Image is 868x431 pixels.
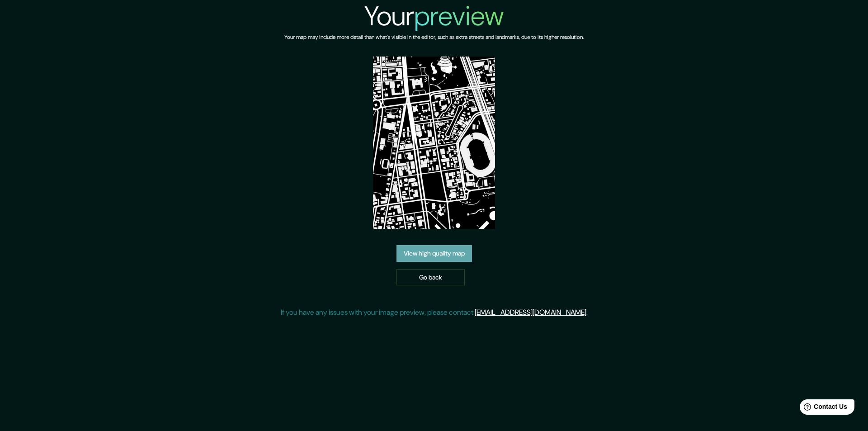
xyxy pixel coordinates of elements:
[281,307,588,318] p: If you have any issues with your image preview, please contact .
[788,396,858,421] iframe: Help widget launcher
[475,308,586,317] a: [EMAIL_ADDRESS][DOMAIN_NAME]
[396,269,465,286] a: Go back
[373,57,495,229] img: created-map-preview
[396,245,472,262] a: View high quality map
[284,33,584,42] h6: Your map may include more detail than what's visible in the editor, such as extra streets and lan...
